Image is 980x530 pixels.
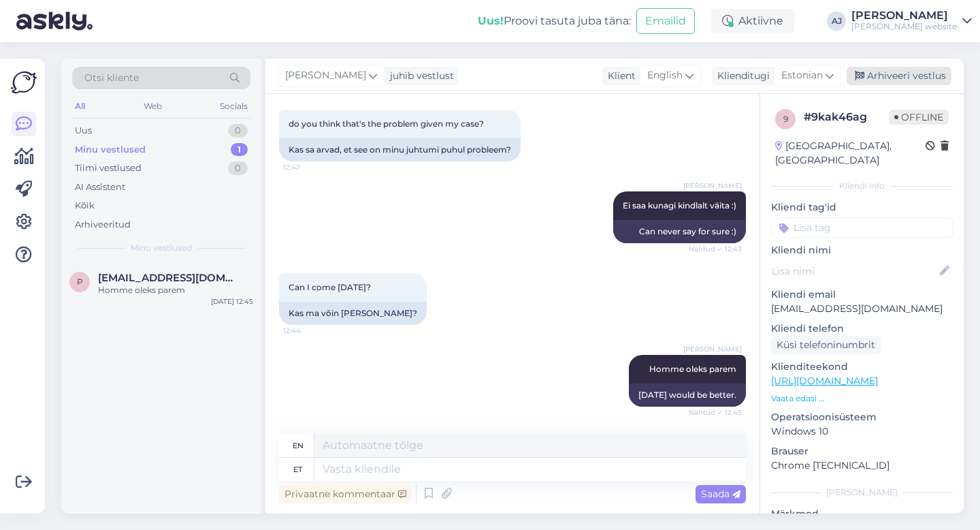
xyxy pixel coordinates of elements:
div: [GEOGRAPHIC_DATA], [GEOGRAPHIC_DATA] [775,139,926,168]
div: [DATE] 12:45 [211,296,253,307]
div: 0 [228,161,248,175]
div: Kas ma võin [PERSON_NAME]? [279,302,427,325]
p: [EMAIL_ADDRESS][DOMAIN_NAME] [771,302,953,316]
span: 12:42 [283,162,334,172]
div: Tiimi vestlused [75,161,142,175]
span: [PERSON_NAME] [683,181,742,191]
div: [PERSON_NAME] [771,486,953,499]
span: 9 [783,114,788,124]
span: Ei saa kunagi kindlalt väita :) [623,200,736,211]
p: Windows 10 [771,424,953,439]
div: 0 [228,124,248,138]
div: Kliendi info [771,180,953,192]
p: Klienditeekond [771,360,953,374]
input: Lisa nimi [772,264,937,279]
div: Uus [75,124,92,138]
span: Nähtud ✓ 12:43 [689,244,742,254]
span: Can I come [DATE]? [289,282,371,292]
span: p [77,277,83,287]
div: Arhiveeri vestlus [847,67,951,85]
div: Proovi tasuta juba täna: [478,13,631,29]
p: Chrome [TECHNICAL_ID] [771,458,953,473]
div: Web [141,97,165,115]
div: [PERSON_NAME] website [851,21,957,32]
span: Homme oleks parem [649,364,736,374]
span: do you think that's the problem given my case? [289,119,484,129]
span: [PERSON_NAME] [285,68,366,83]
div: # 9kak46ag [804,109,889,125]
div: 1 [231,143,248,157]
div: Klienditugi [712,69,770,83]
img: Askly Logo [11,69,37,95]
p: Kliendi telefon [771,322,953,336]
div: et [293,458,302,481]
span: Otsi kliente [84,71,139,85]
div: en [293,434,304,457]
a: [URL][DOMAIN_NAME] [771,375,878,387]
p: Vaata edasi ... [771,392,953,405]
span: Estonian [781,68,823,83]
span: Nähtud ✓ 12:45 [689,407,742,418]
div: Kas sa arvad, et see on minu juhtumi puhul probleem? [279,138,521,161]
div: Privaatne kommentaar [279,485,412,503]
span: Saada [701,488,740,500]
div: Can never say for sure :) [613,220,746,243]
span: pietro.ori22@gmail.com [98,272,240,284]
div: [DATE] would be better. [629,384,746,407]
p: Märkmed [771,507,953,521]
div: Klient [602,69,636,83]
span: 12:44 [283,326,334,336]
p: Kliendi email [771,287,953,302]
span: Offline [889,110,949,125]
div: All [72,97,88,115]
input: Lisa tag [771,217,953,238]
div: juhib vestlust [385,69,454,83]
div: Küsi telefoninumbrit [771,336,881,354]
span: English [647,68,683,83]
div: Socials [217,97,250,115]
p: Kliendi nimi [771,243,953,258]
p: Brauser [771,444,953,458]
div: Minu vestlused [75,143,146,157]
p: Kliendi tag'id [771,200,953,215]
p: Operatsioonisüsteem [771,410,953,424]
div: AJ [827,12,846,31]
span: Minu vestlused [131,242,192,254]
button: Emailid [636,8,695,34]
span: [PERSON_NAME] [683,344,742,354]
a: [PERSON_NAME][PERSON_NAME] website [851,10,972,32]
div: Homme oleks parem [98,284,253,296]
div: [PERSON_NAME] [851,10,957,21]
div: AI Assistent [75,181,125,194]
div: Arhiveeritud [75,218,131,232]
div: Kõik [75,199,95,213]
div: Aktiivne [711,9,794,33]
b: Uus! [478,14,504,27]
